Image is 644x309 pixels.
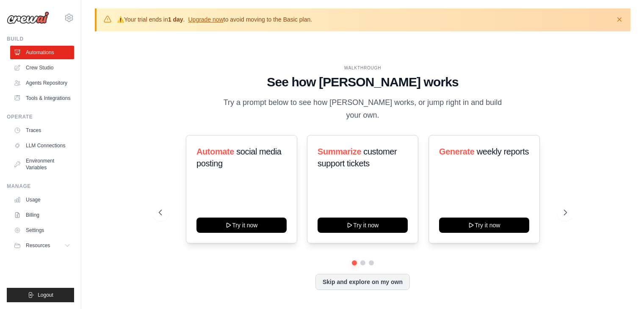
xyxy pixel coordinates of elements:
[10,208,74,222] a: Billing
[10,76,74,90] a: Agents Repository
[7,183,74,190] div: Manage
[7,288,74,302] button: Logout
[10,154,74,174] a: Environment Variables
[196,147,282,168] span: social media posting
[439,218,529,233] button: Try it now
[7,36,74,42] div: Build
[318,147,361,156] span: Summarize
[221,97,505,121] p: Try a prompt below to see how [PERSON_NAME] works, or jump right in and build your own.
[10,46,74,59] a: Automations
[439,147,475,156] span: Generate
[10,61,74,74] a: Crew Studio
[117,16,124,23] strong: ⚠️
[159,65,567,71] div: WALKTHROUGH
[318,218,408,233] button: Try it now
[10,139,74,152] a: LLM Connections
[117,15,312,24] p: Your trial ends in . to avoid moving to the Basic plan.
[315,274,410,290] button: Skip and explore on my own
[7,113,74,120] div: Operate
[10,239,74,252] button: Resources
[10,124,74,137] a: Traces
[7,11,49,24] img: Logo
[10,91,74,105] a: Tools & Integrations
[196,218,287,233] button: Try it now
[38,292,53,298] span: Logout
[10,223,74,237] a: Settings
[188,16,223,23] a: Upgrade now
[159,74,567,90] h1: See how [PERSON_NAME] works
[168,16,183,23] strong: 1 day
[477,147,529,156] span: weekly reports
[10,193,74,207] a: Usage
[318,147,397,168] span: customer support tickets
[26,242,50,249] span: Resources
[196,147,234,156] span: Automate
